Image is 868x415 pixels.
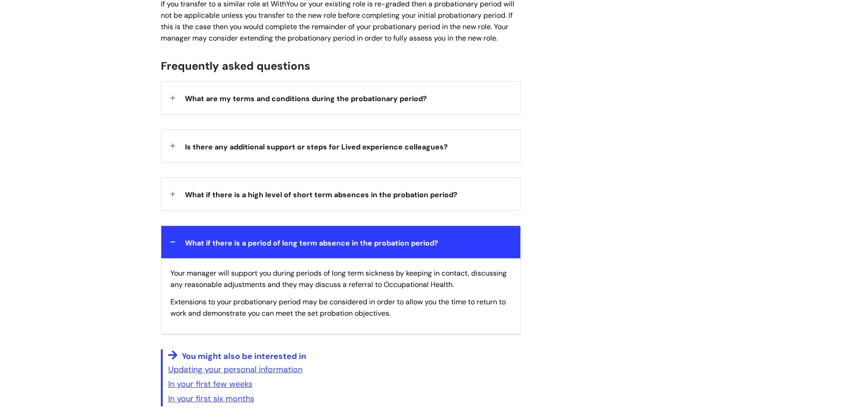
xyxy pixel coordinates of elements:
[161,59,310,73] span: Frequently asked questions
[170,268,507,289] span: Your manager will support you during periods of long term sickness by keeping in contact, discuss...
[168,379,252,389] a: In your first few weeks
[185,190,457,200] span: What if there is a high level of short term absences in the probation period?
[170,297,506,318] span: Extensions to your probationary period may be considered in order to allow you the time to return...
[185,142,448,152] span: Is there any additional support or steps for Lived experience colleagues?
[185,238,438,248] span: What if there is a period of long term absence in the probation period?
[182,351,306,362] span: You might also be interested in
[168,393,254,404] a: In your first six months
[185,94,427,103] span: What are my terms and conditions during the probationary period?
[168,364,303,375] a: Updating your personal information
